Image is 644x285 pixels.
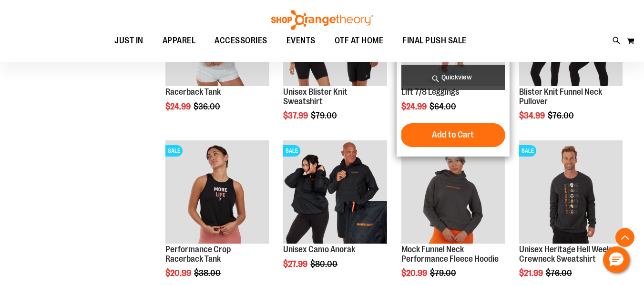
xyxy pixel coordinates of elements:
[165,102,192,111] span: $24.99
[283,140,387,245] a: Product image for Unisex Camo AnorakSALE
[402,30,467,51] span: FINAL PUSH SALE
[283,111,309,120] span: $37.99
[194,268,222,278] span: $38.00
[401,140,505,244] img: Product image for Mock Funnel Neck Performance Fleece Hoodie
[310,259,339,269] span: $80.00
[270,10,375,30] img: Shop Orangetheory
[283,87,348,106] a: Unisex Blister Knit Sweatshirt
[283,259,309,269] span: $27.99
[393,30,476,51] a: FINAL PUSH SALE
[335,30,384,51] span: OTF AT HOME
[519,111,546,120] span: $34.99
[194,102,222,111] span: $36.00
[165,145,183,157] span: SALE
[165,140,269,245] a: Product image for Performance Crop Racerback TankSALE
[519,268,544,278] span: $21.99
[153,30,205,52] a: APPAREL
[165,87,221,97] a: Racerback Tank
[401,140,505,245] a: Product image for Mock Funnel Neck Performance Fleece HoodieSALE
[286,30,316,51] span: EVENTS
[283,145,300,157] span: SALE
[401,102,428,111] span: $24.99
[430,268,458,278] span: $79.00
[548,111,575,120] span: $76.00
[519,245,611,264] a: Unisex Heritage Hell Week Crewneck Sweatshirt
[163,30,196,51] span: APPAREL
[519,145,536,157] span: SALE
[519,140,623,245] a: Product image for Unisex Heritage Hell Week Crewneck SweatshirtSALE
[519,140,623,244] img: Product image for Unisex Heritage Hell Week Crewneck Sweatshirt
[215,30,267,51] span: ACCESSORIES
[546,268,573,278] span: $76.00
[165,268,193,278] span: $20.99
[401,65,505,90] a: Quickview
[400,123,505,147] button: Add to Cart
[519,87,602,106] a: Blister Knit Funnel Neck Pullover
[114,30,143,51] span: JUST IN
[429,102,458,111] span: $64.00
[401,87,459,97] a: Lift 7/8 Leggings
[603,246,630,273] button: Hello, have a question? Let’s chat.
[283,140,387,244] img: Product image for Unisex Camo Anorak
[311,111,338,120] span: $79.00
[165,140,269,244] img: Product image for Performance Crop Racerback Tank
[165,245,231,264] a: Performance Crop Racerback Tank
[432,129,474,140] span: Add to Cart
[277,30,325,52] a: EVENTS
[205,30,277,52] a: ACCESSORIES
[615,228,634,247] button: Back To Top
[283,245,355,254] a: Unisex Camo Anorak
[401,268,429,278] span: $20.99
[401,245,499,264] a: Mock Funnel Neck Performance Fleece Hoodie
[325,30,393,52] a: OTF AT HOME
[105,30,153,52] a: JUST IN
